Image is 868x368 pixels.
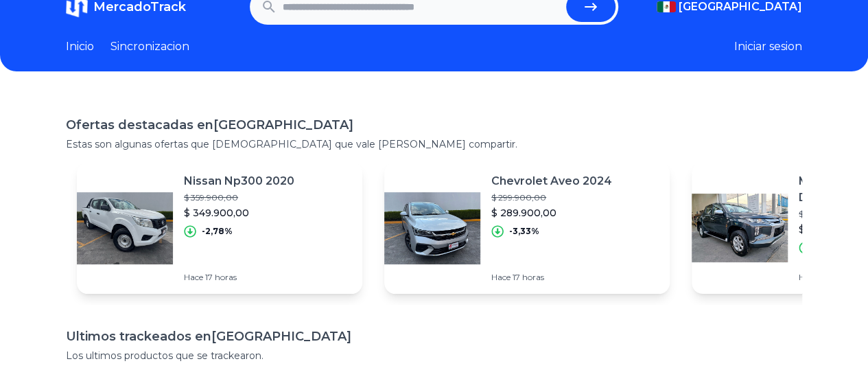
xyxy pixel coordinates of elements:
a: Inicio [66,38,94,55]
button: Iniciar sesion [734,38,802,55]
h1: Ultimos trackeados en [GEOGRAPHIC_DATA] [66,327,802,346]
p: $ 349.900,00 [184,206,294,220]
p: Hace 17 horas [491,272,612,283]
img: Mexico [657,1,676,12]
p: Chevrolet Aveo 2024 [491,173,612,189]
p: -2,78% [202,226,233,237]
img: Featured image [692,180,788,276]
h1: Ofertas destacadas en [GEOGRAPHIC_DATA] [66,115,802,135]
p: Los ultimos productos que se trackearon. [66,349,802,363]
a: Featured imageNissan Np300 2020$ 359.900,00$ 349.900,00-2,78%Hace 17 horas [77,162,362,294]
p: $ 359.900,00 [184,192,294,203]
p: -3,33% [509,226,539,237]
p: Hace 17 horas [184,272,294,283]
p: $ 299.900,00 [491,192,612,203]
img: Featured image [77,180,173,276]
a: Featured imageChevrolet Aveo 2024$ 299.900,00$ 289.900,00-3,33%Hace 17 horas [384,162,670,294]
p: Estas son algunas ofertas que [DEMOGRAPHIC_DATA] que vale [PERSON_NAME] compartir. [66,137,802,151]
a: Sincronizacion [110,38,189,55]
p: Nissan Np300 2020 [184,173,294,189]
p: $ 289.900,00 [491,206,612,220]
img: Featured image [384,180,480,276]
